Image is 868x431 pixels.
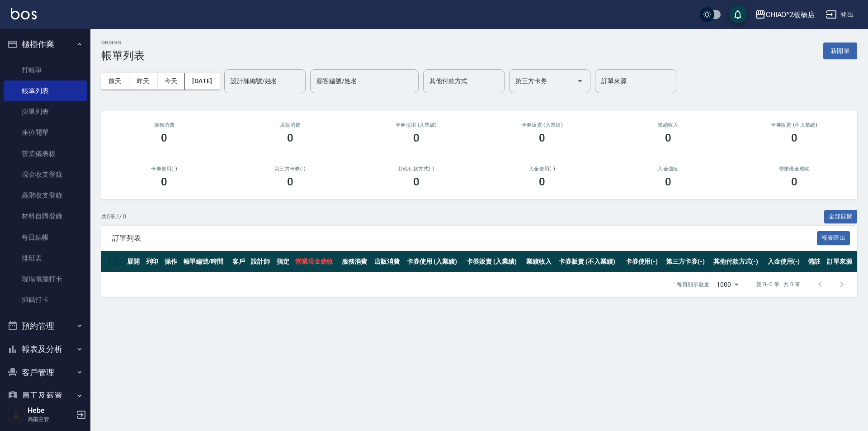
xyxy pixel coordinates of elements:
[238,122,343,128] h2: 店販消費
[4,122,87,143] a: 座位開單
[364,122,468,128] h2: 卡券使用 (入業績)
[4,289,87,310] a: 掃碼打卡
[539,175,545,188] h3: 0
[823,46,857,55] a: 新開單
[185,73,219,90] button: [DATE]
[4,384,87,407] button: 員工及薪資
[230,251,249,272] th: 客戶
[274,251,293,272] th: 指定
[4,185,87,206] a: 高階收支登錄
[677,280,709,289] p: 每頁顯示數量
[557,251,623,272] th: 卡券販賣 (不入業績)
[4,101,87,122] a: 掛單列表
[4,227,87,248] a: 每日結帳
[112,234,817,243] span: 訂單列表
[413,175,420,188] h3: 0
[4,143,87,164] a: 營業儀表板
[623,251,664,272] th: 卡券使用(-)
[4,248,87,269] a: 排班表
[28,406,74,415] h5: Hebe
[4,164,87,185] a: 現金收支登錄
[101,40,145,46] h2: ORDERS
[464,251,524,272] th: 卡券販賣 (入業績)
[756,280,800,289] p: 第 0–0 筆 共 0 筆
[11,8,37,19] img: Logo
[791,175,797,188] h3: 0
[713,272,742,297] div: 1000
[161,175,167,188] h3: 0
[573,74,587,88] button: Open
[101,73,129,90] button: 前天
[791,132,797,144] h3: 0
[101,49,145,62] h3: 帳單列表
[340,251,372,272] th: 服務消費
[664,251,711,272] th: 第三方卡券(-)
[539,132,545,144] h3: 0
[293,251,340,272] th: 營業現金應收
[765,251,806,272] th: 入金使用(-)
[711,251,765,272] th: 其他付款方式(-)
[742,122,846,128] h2: 卡券販賣 (不入業績)
[490,166,594,172] h2: 入金使用(-)
[28,415,74,423] p: 高階主管
[616,122,721,128] h2: 業績收入
[824,210,858,224] button: 全部展開
[806,251,825,272] th: 備註
[490,122,594,128] h2: 卡券販賣 (入業績)
[129,73,157,90] button: 昨天
[7,406,25,424] img: Person
[665,175,671,188] h3: 0
[4,60,87,81] a: 打帳單
[4,314,87,338] button: 預約管理
[4,206,87,227] a: 材料自購登錄
[4,33,87,56] button: 櫃檯作業
[4,269,87,289] a: 現場電腦打卡
[372,251,405,272] th: 店販消費
[665,132,671,144] h3: 0
[157,73,185,90] button: 今天
[742,166,846,172] h2: 營業現金應收
[825,251,857,272] th: 訂單來源
[125,251,144,272] th: 展開
[162,251,181,272] th: 操作
[287,175,293,188] h3: 0
[238,166,343,172] h2: 第三方卡券(-)
[822,6,857,23] button: 登出
[4,361,87,384] button: 客戶管理
[144,251,163,272] th: 列印
[817,233,850,242] a: 報表匯出
[766,9,816,20] div: CHIAO^2板橋店
[616,166,721,172] h2: 入金儲值
[751,5,819,24] button: CHIAO^2板橋店
[4,81,87,101] a: 帳單列表
[101,213,126,221] p: 共 0 筆, 1 / 0
[364,166,468,172] h2: 其他付款方式(-)
[287,132,293,144] h3: 0
[524,251,557,272] th: 業績收入
[112,122,217,128] h3: 服務消費
[181,251,230,272] th: 帳單編號/時間
[413,132,420,144] h3: 0
[112,166,217,172] h2: 卡券使用(-)
[4,337,87,361] button: 報表及分析
[405,251,464,272] th: 卡券使用 (入業績)
[729,5,747,24] button: save
[817,231,850,245] button: 報表匯出
[823,43,857,59] button: 新開單
[161,132,167,144] h3: 0
[249,251,274,272] th: 設計師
